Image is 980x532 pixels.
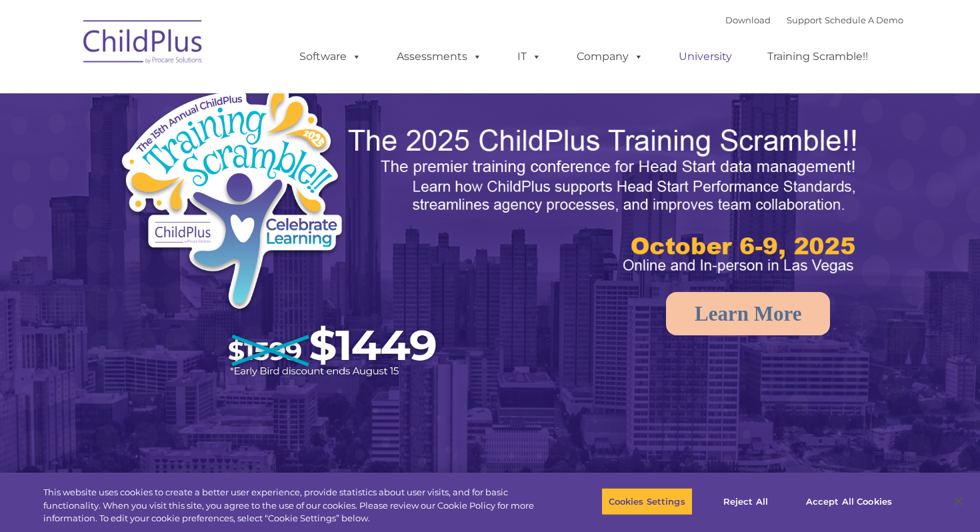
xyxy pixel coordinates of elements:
[725,15,771,25] a: Download
[787,15,822,25] a: Support
[77,11,210,77] img: ChildPlus by Procare Solutions
[563,43,657,70] a: Company
[754,43,881,70] a: Training Scramble!!
[185,88,226,98] span: Last name
[383,43,495,70] a: Assessments
[286,43,375,70] a: Software
[665,43,745,70] a: University
[601,487,693,515] button: Cookies Settings
[944,487,973,516] button: Close
[504,43,555,70] a: IT
[43,486,539,525] div: This website uses cookies to create a better user experience, provide statistics about user visit...
[799,487,899,515] button: Accept All Cookies
[185,143,242,153] span: Phone number
[825,15,903,25] a: Schedule A Demo
[666,292,830,335] a: Learn More
[704,487,787,515] button: Reject All
[725,15,903,25] font: |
